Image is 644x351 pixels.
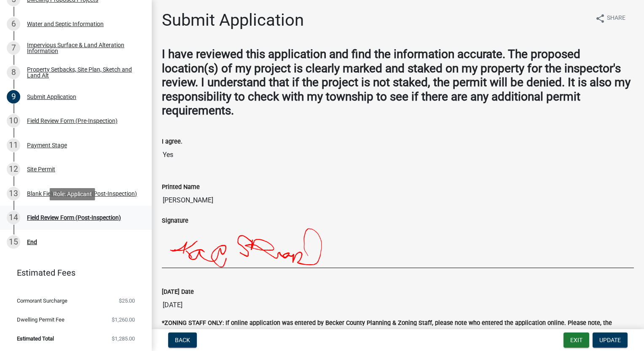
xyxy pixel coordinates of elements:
strong: I have reviewed this application and find the information accurate. The proposed location(s) of m... [162,47,631,117]
div: Blank Field Review Form (Post-Inspection) [27,191,137,197]
div: 7 [7,41,20,55]
img: 84kmtjAAAABklEQVQDAKyd4gQvMbMHAAAAAElFTkSuQmCC [162,226,595,268]
div: Payment Stage [27,142,67,148]
span: $1,285.00 [112,336,135,341]
label: Printed Name [162,184,200,190]
span: $1,260.00 [112,317,135,322]
span: Share [607,13,625,24]
div: Water and Septic Information [27,21,104,27]
div: Field Review Form (Post-Inspection) [27,215,121,221]
div: 6 [7,17,20,31]
span: Cormorant Surcharge [17,298,67,303]
div: 14 [7,211,20,224]
div: 9 [7,90,20,104]
div: 10 [7,114,20,128]
div: Role: Applicant [50,188,95,200]
div: 13 [7,187,20,200]
div: 12 [7,162,20,176]
span: Dwelling Permit Fee [17,317,64,322]
button: Back [168,332,197,348]
label: I agree. [162,139,182,145]
h1: Submit Application [162,10,304,30]
div: Site Permit [27,166,55,172]
div: Property Setbacks, Site Plan, Sketch and Land Alt [27,66,138,78]
button: shareShare [588,10,632,27]
span: Back [175,337,190,343]
i: share [595,13,605,24]
div: Submit Application [27,94,76,100]
div: 8 [7,66,20,79]
button: Exit [563,332,589,348]
div: 11 [7,138,20,152]
button: Update [593,332,628,348]
div: End [27,239,37,245]
div: Field Review Form (Pre-Inspection) [27,118,118,124]
label: Signature [162,218,188,224]
label: [DATE] Date [162,289,194,295]
span: Update [599,337,621,343]
span: Estimated Total [17,336,54,341]
div: Impervious Surface & Land Alteration Information [27,42,138,54]
label: *ZONING STAFF ONLY: If online application was entered by Becker County Planning & Zoning Staff, p... [162,320,634,332]
span: $25.00 [119,298,135,303]
div: 15 [7,235,20,249]
a: Estimated Fees [7,264,138,281]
